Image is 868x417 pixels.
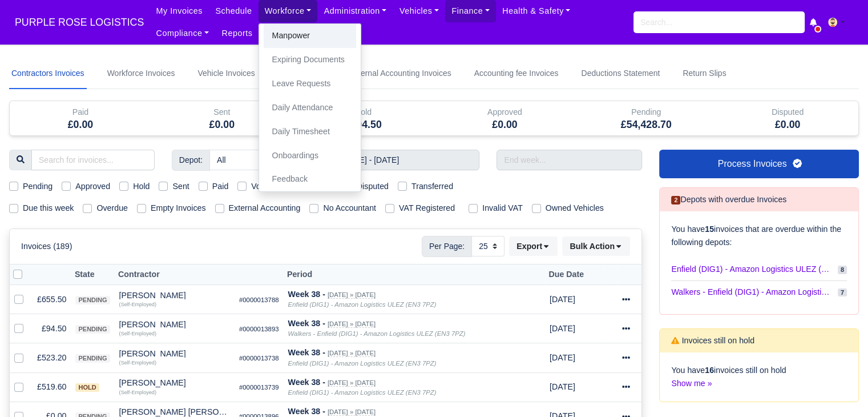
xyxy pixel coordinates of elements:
[411,180,453,193] label: Transferred
[75,325,110,334] span: pending
[328,320,376,328] small: [DATE] » [DATE]
[212,180,229,193] label: Paid
[119,302,156,307] small: (Self-Employed)
[264,167,356,191] a: Feedback
[119,331,156,336] small: (Self-Employed)
[251,180,276,193] label: Voided
[671,196,680,205] span: 2
[288,330,465,337] i: Walkers - Enfield (DIG1) - Amazon Logistics ULEZ (EN3 7PZ)
[75,180,110,193] label: Approved
[75,383,99,392] span: hold
[633,11,805,33] input: Search...
[115,264,235,285] th: Contractor
[725,106,850,119] div: Disputed
[10,101,151,135] div: Paid
[151,101,293,135] div: Sent
[75,296,110,304] span: pending
[434,101,575,135] div: Approved
[264,96,356,120] a: Daily Attendance
[119,350,230,358] div: [PERSON_NAME]
[717,101,858,135] div: Disputed
[119,379,230,387] div: [PERSON_NAME]
[160,119,284,131] h5: £0.00
[293,101,434,135] div: Hold
[399,202,455,215] label: VAT Registered
[671,223,847,249] p: You have invoices that are overdue within the following depots:
[550,382,575,391] span: 1 week from now
[301,106,426,119] div: Hold
[71,264,114,285] th: State
[31,150,155,170] input: Search for invoices...
[33,372,71,402] td: £519.60
[160,106,284,119] div: Sent
[301,119,426,131] h5: £904.50
[21,242,72,251] h6: Invoices (189)
[288,378,325,387] strong: Week 38 -
[328,379,376,387] small: [DATE] » [DATE]
[172,150,210,170] span: Depot:
[239,384,279,391] small: #0000013739
[288,348,325,357] strong: Week 38 -
[575,101,717,135] div: Pending
[105,58,177,89] a: Workforce Invoices
[550,295,575,304] span: 1 week from now
[288,290,325,299] strong: Week 38 -
[119,360,156,366] small: (Self-Employed)
[562,236,630,256] button: Bulk Action
[119,390,156,395] small: (Self-Employed)
[288,301,436,308] i: Enfield (DIG1) - Amazon Logistics ULEZ (EN3 7PZ)
[584,119,708,131] h5: £54,428.70
[550,324,575,333] span: 1 week from now
[33,285,71,314] td: £655.50
[133,180,150,193] label: Hold
[442,119,567,131] h5: £0.00
[239,296,279,303] small: #0000013788
[671,263,833,276] span: Enfield (DIG1) - Amazon Logistics ULEZ (EN3 7PZ)
[264,24,356,48] a: Manpower
[509,236,558,256] button: Export
[705,224,714,234] strong: 15
[838,266,847,274] span: 8
[33,343,71,372] td: £523.20
[288,360,436,367] i: Enfield (DIG1) - Amazon Logistics ULEZ (EN3 7PZ)
[323,202,376,215] label: No Accountant
[725,119,850,131] h5: £0.00
[9,58,87,89] a: Contractors Invoices
[288,389,436,396] i: Enfield (DIG1) - Amazon Logistics ULEZ (EN3 7PZ)
[119,291,230,299] div: [PERSON_NAME]
[472,58,561,89] a: Accounting fee Invoices
[264,144,356,168] a: Onboardings
[422,236,472,256] span: Per Page:
[357,180,389,193] label: Disputed
[496,150,642,170] input: End week...
[239,355,279,362] small: #0000013738
[680,58,728,89] a: Return Slips
[9,11,150,34] span: PURPLE ROSE LOGISTICS
[550,353,575,362] span: 1 week from now
[671,281,847,303] a: Walkers - Enfield (DIG1) - Amazon Logistics ULEZ (EN3 7PZ) 7
[288,407,325,416] strong: Week 38 -
[229,202,301,215] label: External Accounting
[119,408,230,416] div: [PERSON_NAME] [PERSON_NAME]
[584,106,708,119] div: Pending
[215,22,259,45] a: Reports
[579,58,662,89] a: Deductions Statement
[264,120,356,144] a: Daily Timesheet
[659,150,859,178] a: Process Invoices
[119,320,230,328] div: [PERSON_NAME]
[172,180,189,193] label: Sent
[663,285,868,417] iframe: Chat Widget
[23,180,53,193] label: Pending
[96,202,128,215] label: Overdue
[334,150,480,170] input: Start week...
[264,48,356,72] a: Expiring Documents
[288,319,325,328] strong: Week 38 -
[546,202,604,215] label: Owned Vehicles
[328,291,376,299] small: [DATE] » [DATE]
[671,195,786,205] h6: Depots with overdue Invoices
[482,202,523,215] label: Invalid VAT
